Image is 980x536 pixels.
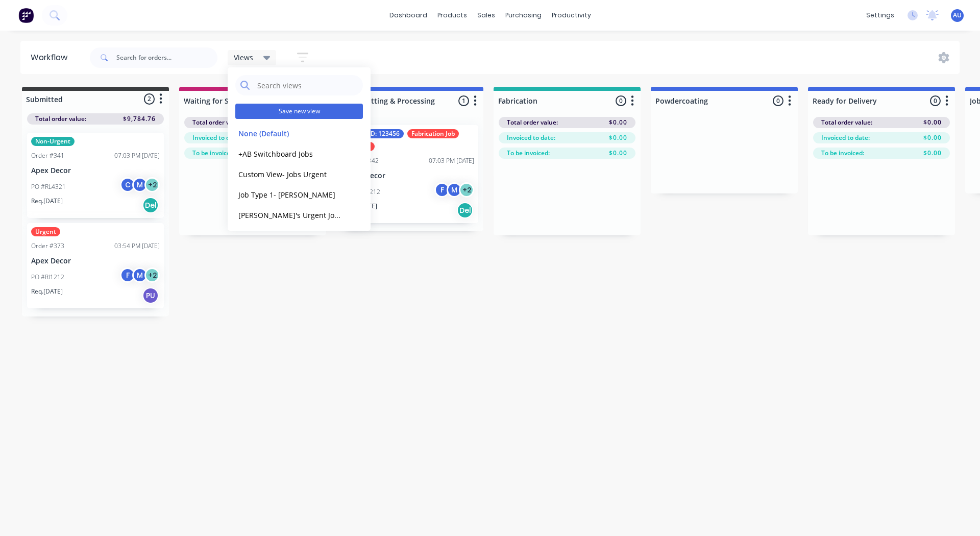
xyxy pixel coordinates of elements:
span: $0.00 [923,149,942,158]
p: Req. [DATE] [31,287,63,296]
button: Custom View- Jobs Urgent [235,168,344,180]
p: Apex Decor [346,172,474,180]
div: UrgentOrder #37303:54 PM [DATE]Apex DecorPO #Rl1212FM+2Req.[DATE]PU [27,223,164,308]
div: M [447,182,462,198]
button: Job Type 1- [PERSON_NAME] [235,189,344,201]
span: $0.00 [923,118,942,127]
span: $9,784.76 [123,114,156,124]
div: + 2 [459,182,474,198]
span: To be invoiced: [821,149,864,158]
span: To be invoiced: [507,149,550,158]
span: Total order value: [35,114,86,124]
div: Workflow [31,52,72,64]
div: Client ID: 123456Fabrication JobUrgentOrder #34207:03 PM [DATE]Apex DecorPO #RL1212FM+2Req.[DATE]Del [341,125,478,223]
div: productivity [547,8,596,23]
div: Non-Urgent [31,137,75,146]
p: PO #Rl1212 [31,273,64,282]
div: Del [142,197,159,213]
p: Apex Decor [31,257,160,265]
button: [PERSON_NAME]'s Urgent Jobs [235,209,344,221]
div: M [132,177,148,192]
div: PU [142,287,159,304]
p: PO #RL4321 [31,182,66,191]
span: Invoiced to date: [192,133,241,142]
p: Req. [DATE] [31,197,63,206]
div: sales [472,8,500,23]
button: [PERSON_NAME]'s Handrail Jobs [235,230,344,241]
div: 03:54 PM [DATE] [114,241,160,251]
span: $0.00 [609,133,627,142]
div: M [132,267,148,283]
div: Fabrication Job [407,129,459,138]
div: + 2 [144,177,160,192]
button: None (Default) [235,128,344,139]
div: Client ID: 123456 [346,129,404,138]
span: Total order value: [507,118,558,127]
div: Order #373 [31,241,64,251]
span: Invoiced to date: [507,133,555,142]
span: Total order value: [192,118,243,127]
span: $0.00 [923,133,942,142]
span: $0.00 [609,118,627,127]
div: 07:03 PM [DATE] [429,156,474,165]
button: +AB Switchboard Jobs [235,148,344,160]
input: Search views [256,75,358,95]
div: Order #341 [31,151,64,160]
a: dashboard [384,8,432,23]
img: Factory [18,8,34,23]
button: Save new view [235,104,363,119]
div: Urgent [31,227,60,236]
p: Apex Decor [31,166,160,175]
div: products [432,8,472,23]
div: F [120,267,135,283]
span: $0.00 [609,149,627,158]
span: Total order value: [821,118,872,127]
span: Invoiced to date: [821,133,870,142]
span: To be invoiced: [192,149,235,158]
span: Views [234,52,253,63]
div: F [434,182,450,198]
div: purchasing [500,8,547,23]
div: Del [457,202,473,218]
div: settings [861,8,899,23]
input: Search for orders... [116,47,217,68]
div: C [120,177,135,192]
div: 07:03 PM [DATE] [114,151,160,160]
div: + 2 [144,267,160,283]
div: Non-UrgentOrder #34107:03 PM [DATE]Apex DecorPO #RL4321CM+2Req.[DATE]Del [27,133,164,218]
span: AU [953,11,962,20]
